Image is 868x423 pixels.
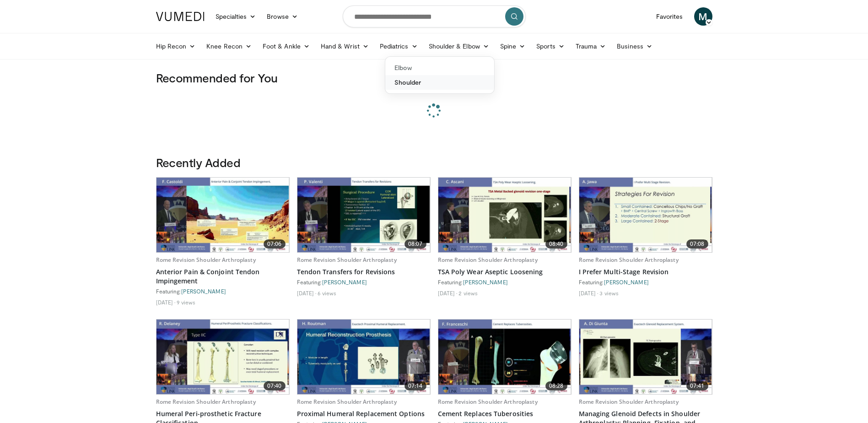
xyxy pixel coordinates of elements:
span: 07:08 [686,239,708,249]
a: 07:41 [579,320,712,394]
span: 07:14 [404,381,426,390]
a: Knee Recon [201,37,257,55]
a: 07:06 [156,178,289,252]
span: 08:07 [404,239,426,249]
a: Rome Revision Shoulder Arthroplasty [297,398,397,406]
div: Featuring: [579,278,712,286]
a: Pediatrics [374,37,423,55]
a: Foot & Ankle [257,37,315,55]
li: [DATE] [438,289,458,297]
a: [PERSON_NAME] [463,279,508,285]
a: Business [611,37,658,55]
span: 08:28 [545,381,567,390]
a: Tendon Transfers for Revisions [297,267,431,277]
li: [DATE] [156,298,176,306]
li: 3 views [599,289,619,297]
a: [PERSON_NAME] [604,279,649,285]
img: 8042dcb6-8246-440b-96e3-b3fdfd60ef0a.620x360_q85_upscale.jpg [438,320,571,394]
img: 8037028b-5014-4d38-9a8c-71d966c81743.620x360_q85_upscale.jpg [156,178,289,252]
img: b9682281-d191-4971-8e2c-52cd21f8feaa.620x360_q85_upscale.jpg [438,178,571,252]
a: Rome Revision Shoulder Arthroplasty [156,256,256,264]
a: Shoulder & Elbow [423,37,495,55]
a: I Prefer Multi-Stage Revision [579,267,712,277]
span: 07:40 [264,381,286,390]
a: [PERSON_NAME] [181,288,226,294]
a: Rome Revision Shoulder Arthroplasty [579,398,679,406]
a: Sports [531,37,570,55]
a: Anterior Pain & Conjoint Tendon Impingement [156,267,290,286]
a: Browse [261,7,303,26]
h3: Recently Added [156,155,712,170]
a: Rome Revision Shoulder Arthroplasty [156,398,256,406]
a: Specialties [210,7,262,26]
a: 08:07 [297,178,430,252]
img: c89197b7-361e-43d5-a86e-0b48a5cfb5ba.620x360_q85_upscale.jpg [156,320,289,394]
a: Rome Revision Shoulder Arthroplasty [438,256,538,264]
a: Trauma [570,37,612,55]
a: 08:28 [438,320,571,394]
a: [PERSON_NAME] [322,279,367,285]
span: 07:41 [686,381,708,390]
h3: Recommended for You [156,70,712,85]
a: Hip Recon [151,37,201,55]
div: Featuring: [297,278,431,286]
a: Shoulder [385,75,494,90]
input: Search topics, interventions [343,5,526,27]
a: Proximal Humeral Replacement Options [297,409,431,418]
a: Spine [495,37,531,55]
a: Rome Revision Shoulder Arthroplasty [438,398,538,406]
li: [DATE] [297,289,317,297]
a: M [694,7,712,26]
a: Elbow [385,60,494,75]
a: Rome Revision Shoulder Arthroplasty [297,256,397,264]
a: TSA Poly Wear Aseptic Loosening [438,267,571,277]
img: VuMedi Logo [156,12,205,21]
a: 07:40 [156,320,289,394]
a: Favorites [651,7,689,26]
a: 07:08 [579,178,712,252]
div: Featuring: [156,287,290,295]
a: Rome Revision Shoulder Arthroplasty [579,256,679,264]
img: f121adf3-8f2a-432a-ab04-b981073a2ae5.620x360_q85_upscale.jpg [297,178,430,252]
a: Hand & Wrist [315,37,374,55]
a: Cement Replaces Tuberosities [438,409,571,418]
div: Featuring: [438,278,571,286]
li: [DATE] [579,289,598,297]
img: a3fe917b-418f-4b37-ad2e-b0d12482d850.620x360_q85_upscale.jpg [579,178,712,252]
a: 07:14 [297,320,430,394]
span: 07:06 [264,239,286,249]
li: 6 views [318,289,336,297]
img: 3d690308-9757-4d1f-b0cf-d2daa646b20c.620x360_q85_upscale.jpg [297,320,430,394]
li: 2 views [458,289,478,297]
a: 08:40 [438,178,571,252]
li: 9 views [177,298,195,306]
img: 20d82a31-24c1-4cf8-8505-f6583b54eaaf.620x360_q85_upscale.jpg [579,320,712,394]
span: 08:40 [545,239,567,249]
